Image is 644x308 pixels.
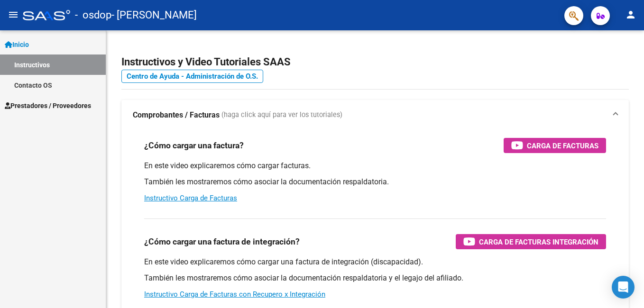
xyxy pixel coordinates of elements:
[144,235,300,248] h3: ¿Cómo cargar una factura de integración?
[5,100,91,111] span: Prestadores / Proveedores
[144,290,325,299] a: Instructivo Carga de Facturas con Recupero x Integración
[8,9,19,20] mat-icon: menu
[75,5,111,26] span: - osdop
[144,257,606,267] p: En este video explicaremos cómo cargar una factura de integración (discapacidad).
[144,273,606,283] p: También les mostraremos cómo asociar la documentación respaldatoria y el legajo del afiliado.
[121,100,629,130] mat-expansion-panel-header: Comprobantes / Facturas (haga click aquí para ver los tutoriales)
[504,138,606,153] button: Carga de Facturas
[456,234,606,249] button: Carga de Facturas Integración
[221,110,342,120] span: (haga click aquí para ver los tutoriales)
[121,70,263,83] a: Centro de Ayuda - Administración de O.S.
[144,194,237,202] a: Instructivo Carga de Facturas
[121,53,629,71] h2: Instructivos y Video Tutoriales SAAS
[612,276,635,299] div: Open Intercom Messenger
[144,177,606,187] p: También les mostraremos cómo asociar la documentación respaldatoria.
[479,236,598,248] span: Carga de Facturas Integración
[5,39,29,50] span: Inicio
[133,110,220,120] strong: Comprobantes / Facturas
[144,139,244,152] h3: ¿Cómo cargar una factura?
[625,9,636,20] mat-icon: person
[111,5,197,26] span: - [PERSON_NAME]
[144,161,606,171] p: En este video explicaremos cómo cargar facturas.
[527,140,598,152] span: Carga de Facturas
